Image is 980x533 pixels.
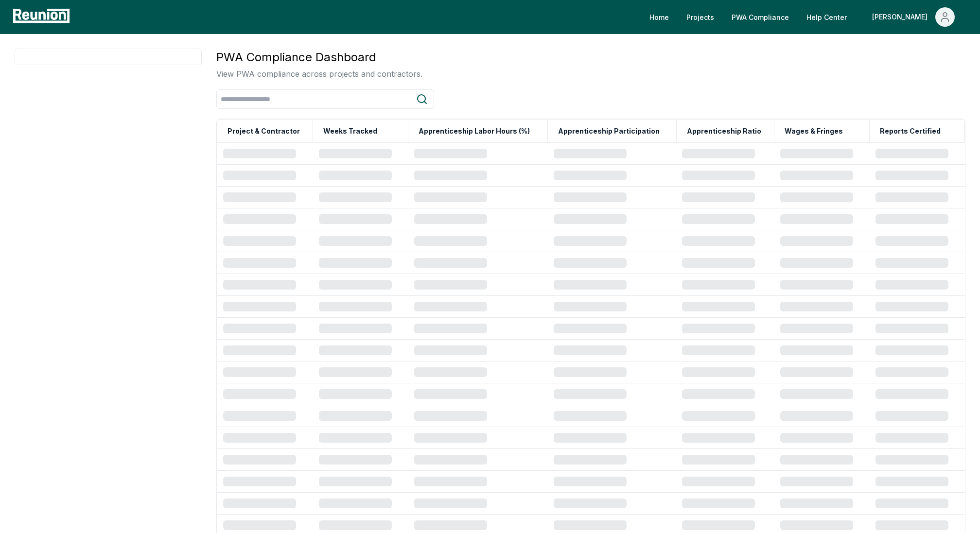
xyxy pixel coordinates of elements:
[642,7,970,27] nav: Main
[216,49,422,66] h3: PWA Compliance Dashboard
[226,121,302,141] button: Project & Contractor
[783,121,845,141] button: Wages & Fringes
[679,7,722,27] a: Projects
[685,121,763,141] button: Apprenticeship Ratio
[321,121,379,141] button: Weeks Tracked
[872,7,931,27] div: [PERSON_NAME]
[642,7,677,27] a: Home
[724,7,797,27] a: PWA Compliance
[878,121,943,141] button: Reports Certified
[216,68,422,80] p: View PWA compliance across projects and contractors.
[864,7,962,27] button: [PERSON_NAME]
[417,121,532,141] button: Apprenticeship Labor Hours (%)
[799,7,855,27] a: Help Center
[556,121,662,141] button: Apprenticeship Participation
